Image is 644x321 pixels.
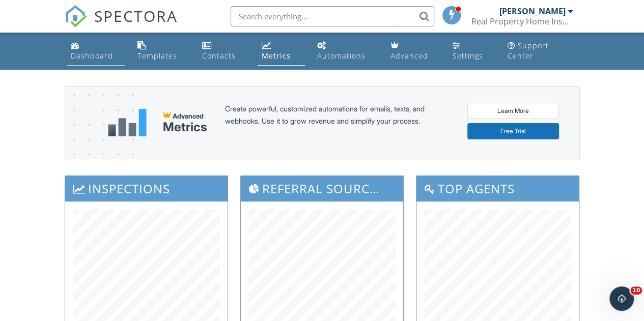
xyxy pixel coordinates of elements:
[499,6,566,16] div: [PERSON_NAME]
[609,286,634,311] iframe: Intercom live chat
[94,5,178,26] span: SPECTORA
[630,286,642,295] span: 10
[198,37,249,66] a: Contacts
[390,51,428,61] div: Advanced
[71,51,113,61] div: Dashboard
[471,16,573,26] div: Real Property Home Inspections LLC
[258,37,305,66] a: Metrics
[453,51,483,61] div: Settings
[163,120,207,134] div: Metrics
[137,51,177,61] div: Templates
[386,37,440,66] a: Advanced
[467,123,559,139] a: Free Trial
[65,14,178,35] a: SPECTORA
[133,37,190,66] a: Templates
[503,37,577,66] a: Support Center
[67,37,126,66] a: Dashboard
[65,5,87,27] img: The Best Home Inspection Software - Spectora
[317,51,366,61] div: Automations
[65,176,228,201] h3: Inspections
[225,103,449,142] div: Create powerful, customized automations for emails, texts, and webhooks. Use it to grow revenue a...
[262,51,291,61] div: Metrics
[173,112,204,120] span: Advanced
[241,176,403,201] h3: Referral Sources
[507,41,548,61] div: Support Center
[65,86,134,199] img: advanced-banner-bg-f6ff0eecfa0ee76150a1dea9fec4b49f333892f74bc19f1b897a312d7a1b2ff3.png
[313,37,378,66] a: Automations (Basic)
[416,176,579,201] h3: Top Agents
[202,51,236,61] div: Contacts
[467,103,559,119] a: Learn More
[231,6,434,26] input: Search everything...
[108,109,147,136] img: metrics-aadfce2e17a16c02574e7fc40e4d6b8174baaf19895a402c862ea781aae8ef5b.svg
[449,37,495,66] a: Settings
